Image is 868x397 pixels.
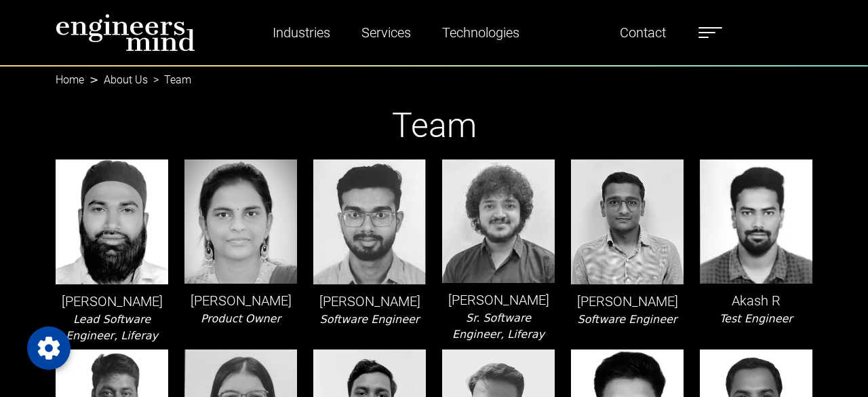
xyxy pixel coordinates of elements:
[452,311,545,341] i: Sr. Software Engineer, Liferay
[700,290,812,311] p: Akash R
[56,65,812,81] nav: breadcrumb
[442,159,555,284] img: leader-img
[578,313,677,326] i: Software Engineer
[104,73,148,86] a: About Us
[571,159,684,285] img: leader-img
[184,159,297,284] img: leader-img
[700,159,812,284] img: leader-img
[313,291,426,311] p: [PERSON_NAME]
[201,312,281,325] i: Product Owner
[56,14,195,52] img: logo
[56,159,168,284] img: leader-img
[571,291,684,311] p: [PERSON_NAME]
[56,105,812,146] h1: Team
[184,290,297,311] p: [PERSON_NAME]
[56,73,84,86] a: Home
[56,291,168,311] p: [PERSON_NAME]
[614,17,671,48] a: Contact
[313,159,426,284] img: leader-img
[267,17,336,48] a: Industries
[442,290,555,310] p: [PERSON_NAME]
[148,72,191,88] li: Team
[356,17,416,48] a: Services
[66,313,158,342] i: Lead Software Engineer, Liferay
[719,312,793,325] i: Test Engineer
[437,17,525,48] a: Technologies
[320,313,420,326] i: Software Engineer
